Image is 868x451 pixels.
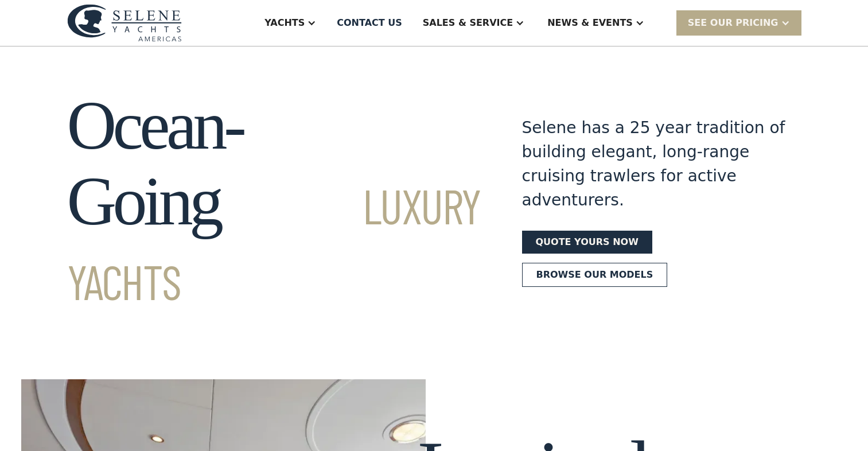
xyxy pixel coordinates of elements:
[423,16,513,30] div: Sales & Service
[264,16,305,30] div: Yachts
[67,176,481,310] span: Luxury Yachts
[337,16,402,30] div: Contact US
[67,88,481,315] h1: Ocean-Going
[547,16,633,30] div: News & EVENTS
[67,4,182,41] img: logo
[522,116,786,212] div: Selene has a 25 year tradition of building elegant, long-range cruising trawlers for active adven...
[522,231,652,254] a: Quote yours now
[522,263,668,287] a: Browse our models
[676,10,801,35] div: SEE Our Pricing
[688,16,779,30] div: SEE Our Pricing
